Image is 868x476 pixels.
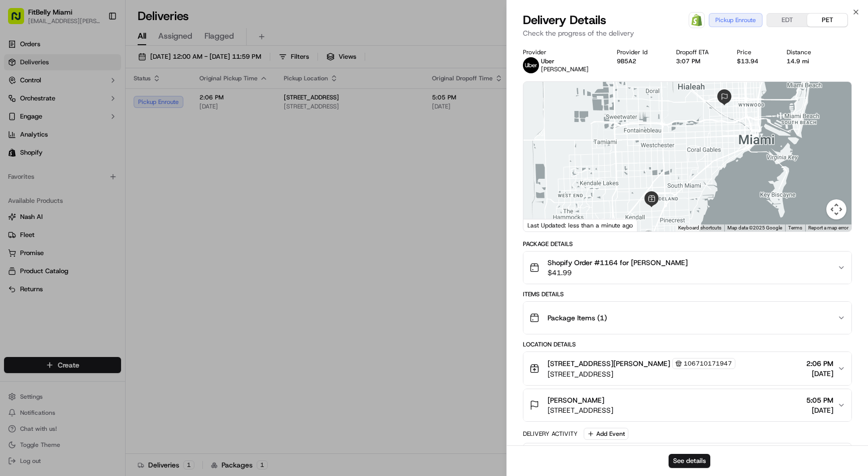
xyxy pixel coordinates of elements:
span: Shopify Order #1164 for [PERSON_NAME] [548,258,688,268]
div: Start new chat [45,96,165,106]
span: Knowledge Base [20,224,77,234]
img: Google [526,218,559,231]
button: PET [807,14,847,27]
span: Wisdom [PERSON_NAME] [31,183,107,191]
button: [PERSON_NAME][STREET_ADDRESS]5:05 PM[DATE] [523,389,851,421]
img: Nash [10,10,30,30]
span: API Documentation [95,224,161,234]
span: [PERSON_NAME] [541,65,589,73]
div: Delivery Activity [523,430,578,438]
span: [DATE] [144,156,165,164]
span: • [109,183,113,191]
span: 2:06 PM [806,359,833,369]
img: Wisdom Oko [10,173,26,193]
a: Terms (opens in new tab) [788,225,802,230]
div: Package Details [523,240,852,248]
button: See details [669,454,710,468]
a: 📗Knowledge Base [6,220,81,239]
span: [PERSON_NAME] [548,395,604,405]
div: Past conversations [10,131,67,139]
div: 14.9 mi [787,57,823,65]
span: Package Items ( 1 ) [548,313,607,323]
img: uber-new-logo.jpeg [523,57,539,73]
span: $41.99 [548,268,688,278]
button: Keyboard shortcuts [678,224,721,231]
div: We're available if you need us! [45,106,138,114]
a: 💻API Documentation [81,220,165,239]
span: Pylon [100,249,122,257]
span: 106710171947 [684,360,732,368]
p: Check the progress of the delivery [523,28,852,38]
div: 📗 [10,225,18,233]
button: Add Event [584,428,628,440]
div: Last Updated: less than a minute ago [523,219,637,231]
button: Shopify Order #1164 for [PERSON_NAME]$41.99 [523,252,851,284]
div: Items Details [523,290,852,298]
span: 5:05 PM [806,395,833,405]
div: Provider Id [617,48,660,56]
button: Package Items (1) [523,302,851,334]
a: Powered byPylon [71,249,122,257]
span: [DATE] [806,369,833,379]
button: Map camera controls [826,199,846,219]
img: 8016278978528_b943e370aa5ada12b00a_72.png [21,96,39,114]
div: Dropoff ETA [676,48,721,56]
span: [DATE] [806,405,833,415]
span: [STREET_ADDRESS][PERSON_NAME] [548,359,670,369]
span: • [139,156,142,164]
span: Map data ©2025 Google [727,225,782,230]
button: [STREET_ADDRESS][PERSON_NAME]106710171947[STREET_ADDRESS]2:06 PM[DATE] [523,352,851,385]
span: [STREET_ADDRESS] [548,369,735,379]
input: Got a question? Start typing here... [26,65,181,75]
div: Provider [523,48,601,56]
button: Start new chat [171,99,183,111]
span: [DEMOGRAPHIC_DATA][PERSON_NAME] [31,156,137,164]
a: Open this area in Google Maps (opens a new window) [526,218,559,231]
span: [DATE] [115,183,135,191]
a: Shopify [689,12,705,28]
p: Welcome 👋 [10,40,183,56]
button: EDT [767,14,807,27]
div: Location Details [523,340,852,348]
p: Uber [541,57,589,65]
button: See all [156,129,183,141]
div: $13.94 [737,57,771,65]
div: Distance [787,48,823,56]
span: Delivery Details [523,12,606,28]
img: Jesus Salinas [10,146,26,162]
button: 9B5A2 [617,57,636,65]
div: 💻 [85,225,93,233]
img: 1736555255976-a54dd68f-1ca7-489b-9aae-adbdc363a1c4 [10,96,28,114]
span: [STREET_ADDRESS] [548,405,613,415]
div: Price [737,48,771,56]
a: Report a map error [808,225,848,230]
div: 3:07 PM [676,57,721,65]
img: Shopify [691,14,703,26]
img: 1736555255976-a54dd68f-1ca7-489b-9aae-adbdc363a1c4 [20,183,28,191]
